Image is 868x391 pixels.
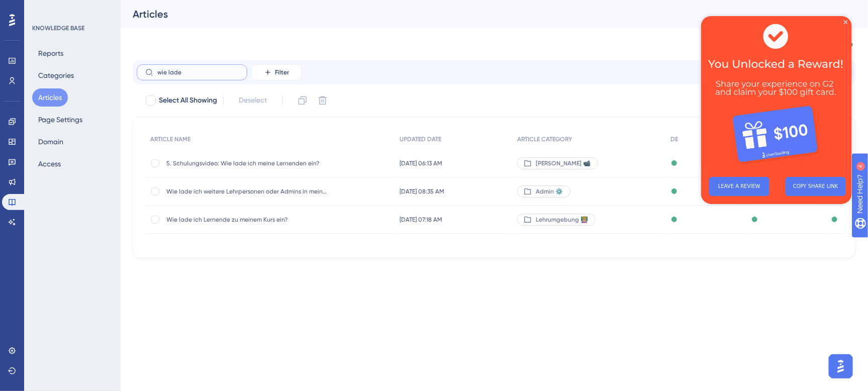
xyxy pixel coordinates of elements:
[32,88,68,107] button: Articles
[150,135,190,143] span: ARTICLE NAME
[32,111,88,129] button: Page Settings
[251,64,302,80] button: Filter
[166,159,327,167] span: 5. Schulungsvideo: Wie lade ich meine Lernenden ein?
[230,91,276,110] button: Deselect
[157,69,239,76] input: Search
[166,187,327,195] span: Wie lade ich weitere Lehrpersonen oder Admins in meine Organisation ein?
[133,7,831,21] div: Articles
[536,187,563,195] span: Admin ⚙️
[536,159,591,167] span: [PERSON_NAME] 📹
[400,187,444,195] span: [DATE] 08:35 AM
[32,44,69,62] button: Reports
[32,133,69,151] button: Domain
[32,155,67,173] button: Access
[159,94,217,107] span: Select All Showing
[400,216,442,224] span: [DATE] 07:18 AM
[400,159,442,167] span: [DATE] 06:13 AM
[701,16,852,204] iframe: To enrich screen reader interactions, please activate Accessibility in Grammarly extension settings
[239,94,267,107] span: Deselect
[32,24,84,32] div: KNOWLEDGE BASE
[400,135,441,143] span: UPDATED DATE
[166,216,327,224] span: Wie lade ich Lernende zu meinem Kurs ein?
[670,135,678,143] span: DE
[826,351,856,381] iframe: UserGuiding AI Assistant Launcher
[32,66,80,84] button: Categories
[275,68,289,76] span: Filter
[517,135,572,143] span: ARTICLE CATEGORY
[536,216,588,224] span: Lehrumgebung 👩🏼‍🏫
